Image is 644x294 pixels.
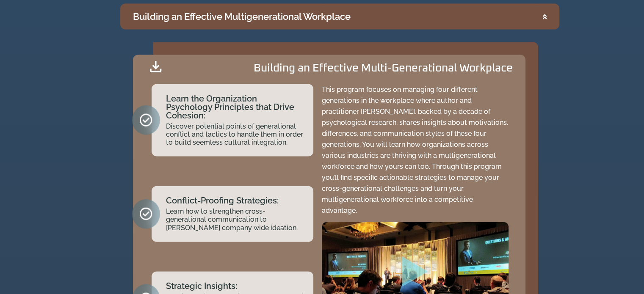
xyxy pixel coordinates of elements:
[166,196,305,205] h2: Conflict-Proofing Strategies:
[166,122,303,146] a: Discover potential points of generational conflict and tactics to handle them in order to build s...
[398,256,432,293] div: Play Video
[166,207,305,232] h2: Learn how to strengthen cross-generational communication to [PERSON_NAME] company wide ideation.
[166,94,305,120] h2: Learn the Organization Psychology Principles that Drive Cohesion:
[254,63,513,74] h2: Building an Effective Multi-Generational Workplace
[133,10,351,24] div: Building an Effective Multigenerational Workplace
[322,84,509,216] p: This program focuses on managing four different generations in the workplace where author and pra...
[120,4,559,30] summary: Building an Effective Multigenerational Workplace
[166,282,305,290] h2: Strategic Insights:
